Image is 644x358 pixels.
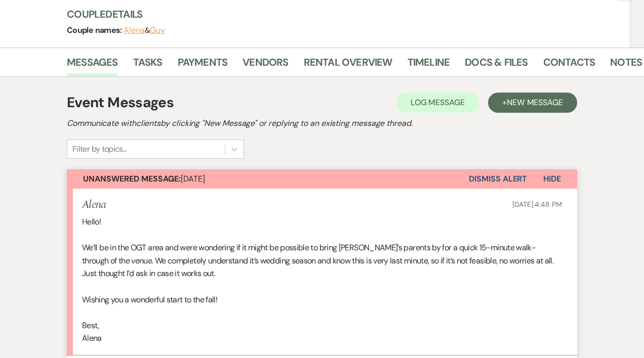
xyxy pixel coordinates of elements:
[527,169,577,189] button: Hide
[67,25,124,35] span: Couple names:
[67,7,621,21] h3: Couple Details
[150,26,165,34] button: Guy
[178,54,228,76] a: Payments
[304,54,392,76] a: Rental Overview
[82,294,217,305] span: Wishing you a wonderful start to the fall!
[488,93,577,113] button: +New Message
[396,93,479,113] button: Log Message
[82,319,562,332] p: Best,
[67,169,469,189] button: Unanswered Message:[DATE]
[124,25,165,35] span: &
[408,54,450,76] a: Timeline
[82,216,101,227] span: Hello!
[83,173,181,184] strong: Unanswered Message:
[512,200,562,209] span: [DATE] 4:48 PM
[67,54,118,76] a: Messages
[67,117,577,129] h2: Communicate with clients by clicking "New Message" or replying to an existing message thread.
[465,54,528,76] a: Docs & Files
[243,54,288,76] a: Vendors
[82,242,553,279] span: We’ll be in the OGT area and were wondering if it might be possible to bring [PERSON_NAME]’s pare...
[124,26,145,34] button: Alena
[469,169,527,189] button: Dismiss Alert
[543,54,595,76] a: Contacts
[610,54,642,76] a: Notes
[82,199,106,211] h5: Alena
[507,97,563,108] span: New Message
[67,92,174,113] h1: Event Messages
[83,173,205,184] span: [DATE]
[133,54,163,76] a: Tasks
[82,332,562,345] p: Alena
[72,143,127,155] div: Filter by topics...
[411,97,465,108] span: Log Message
[543,173,561,184] span: Hide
